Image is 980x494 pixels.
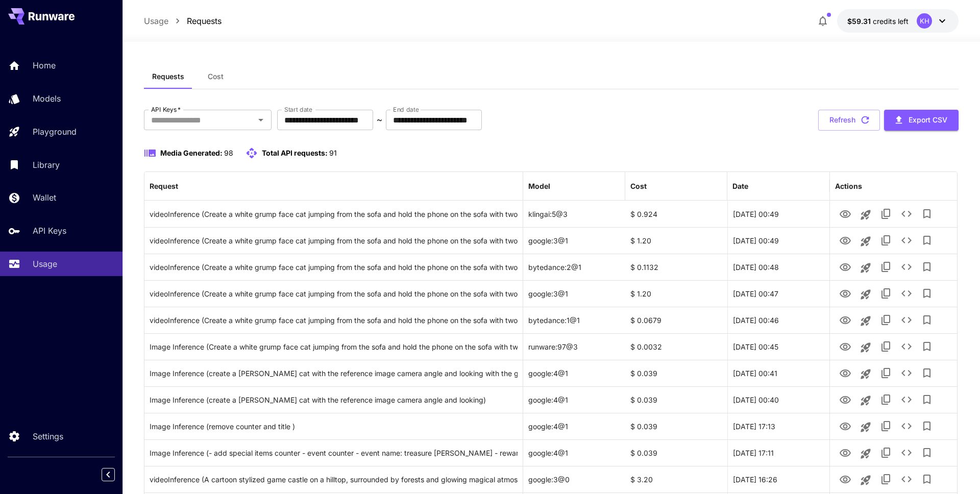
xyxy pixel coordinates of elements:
div: 24 Sep, 2025 00:47 [727,280,829,307]
div: $59.30819 [847,16,909,27]
button: Copy TaskUUID [876,230,896,251]
button: Launch in playground [855,364,876,384]
p: Settings [33,430,63,442]
a: Usage [144,15,168,27]
button: Launch in playground [855,205,876,225]
div: $ 0.039 [625,360,727,386]
div: Click to copy prompt [150,307,518,333]
div: Click to copy prompt [150,201,518,227]
button: View [835,442,855,463]
button: View [835,230,855,251]
button: Copy TaskUUID [876,363,896,383]
div: Date [732,182,748,190]
button: Add to library [917,230,937,251]
button: View [835,309,855,330]
button: Launch in playground [855,443,876,464]
p: Library [33,159,60,171]
div: Actions [835,182,862,190]
div: klingai:5@3 [523,201,625,227]
div: 23 Sep, 2025 17:11 [727,439,829,466]
div: $ 0.039 [625,413,727,439]
button: Launch in playground [855,470,876,490]
div: $ 0.924 [625,201,727,227]
button: View [835,256,855,277]
div: Click to copy prompt [150,360,518,386]
div: $ 0.039 [625,439,727,466]
button: View [835,203,855,224]
button: Copy TaskUUID [876,204,896,224]
div: google:4@1 [523,439,625,466]
div: google:4@1 [523,413,625,439]
button: Launch in playground [855,390,876,411]
button: Copy TaskUUID [876,469,896,489]
div: 24 Sep, 2025 00:40 [727,386,829,413]
div: Cost [630,182,647,190]
div: Collapse sidebar [109,465,122,484]
div: google:4@1 [523,386,625,413]
p: Home [33,59,56,71]
button: Launch in playground [855,311,876,331]
div: Click to copy prompt [150,281,518,307]
div: google:3@0 [523,466,625,492]
div: Click to copy prompt [150,334,518,360]
div: Model [528,182,550,190]
button: See details [896,442,917,463]
button: View [835,336,855,357]
div: Click to copy prompt [150,254,518,280]
label: Start date [284,105,312,114]
div: $ 1.20 [625,227,727,254]
button: Add to library [917,389,937,410]
button: Copy TaskUUID [876,257,896,277]
div: 24 Sep, 2025 00:48 [727,254,829,280]
div: google:3@1 [523,280,625,307]
div: $ 1.20 [625,280,727,307]
div: $ 0.0679 [625,307,727,333]
button: Export CSV [884,110,959,131]
button: See details [896,363,917,383]
button: See details [896,336,917,357]
div: Click to copy prompt [150,228,518,254]
div: runware:97@3 [523,333,625,360]
button: Copy TaskUUID [876,389,896,410]
div: KH [917,13,932,29]
button: Copy TaskUUID [876,310,896,330]
div: 24 Sep, 2025 00:41 [727,360,829,386]
div: 23 Sep, 2025 16:26 [727,466,829,492]
span: 91 [329,149,337,157]
button: See details [896,204,917,224]
button: Add to library [917,469,937,489]
div: $ 3.20 [625,466,727,492]
button: See details [896,389,917,410]
span: 98 [224,149,233,157]
button: Add to library [917,336,937,357]
button: Add to library [917,283,937,304]
div: Click to copy prompt [150,466,518,492]
div: Click to copy prompt [150,387,518,413]
a: Requests [187,15,222,27]
div: $ 0.1132 [625,254,727,280]
button: Refresh [818,110,880,131]
p: ~ [377,114,382,126]
div: google:3@1 [523,227,625,254]
span: Requests [152,72,184,81]
button: Copy TaskUUID [876,336,896,357]
label: End date [393,105,419,114]
button: View [835,362,855,383]
button: View [835,415,855,436]
button: Add to library [917,442,937,463]
button: See details [896,257,917,277]
div: Click to copy prompt [150,440,518,466]
div: Click to copy prompt [150,413,518,439]
button: Launch in playground [855,258,876,278]
div: Request [150,182,178,190]
label: API Keys [151,105,181,114]
button: $59.30819KH [837,9,959,33]
div: 24 Sep, 2025 00:45 [727,333,829,360]
button: View [835,468,855,489]
button: See details [896,469,917,489]
button: Launch in playground [855,417,876,437]
div: google:4@1 [523,360,625,386]
div: 24 Sep, 2025 00:49 [727,201,829,227]
button: Add to library [917,257,937,277]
